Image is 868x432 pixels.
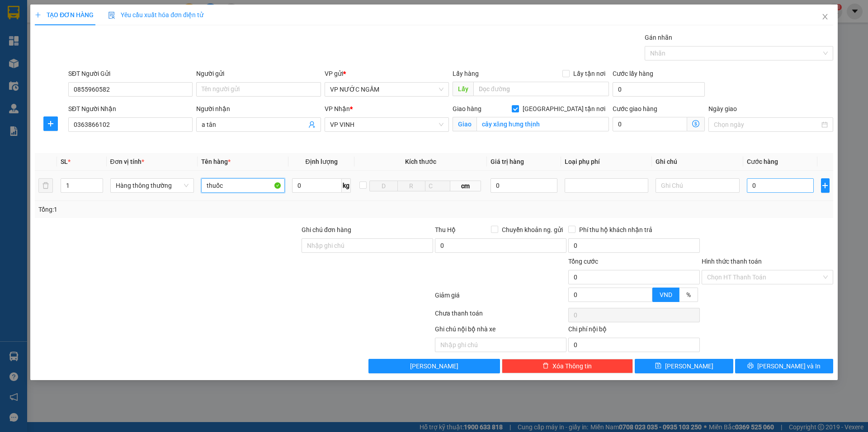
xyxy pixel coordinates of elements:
span: Tổng cước [568,258,598,265]
span: Giao hàng [453,105,481,112]
div: SĐT Người Nhận [68,104,193,114]
span: [GEOGRAPHIC_DATA] tận nơi [519,104,609,114]
input: R [397,181,425,191]
span: [PERSON_NAME] [665,361,713,371]
span: Xóa Thông tin [552,361,592,371]
span: save [655,362,661,370]
span: VP VINH [330,118,443,131]
span: user-add [308,121,316,128]
span: plus [821,182,829,189]
input: Cước giao hàng [613,117,687,131]
label: Ngày giao [708,105,737,112]
span: [PERSON_NAME] và In [757,361,821,371]
label: Cước lấy hàng [613,70,653,77]
div: Tổng: 1 [38,204,335,214]
div: Người nhận [196,104,321,114]
span: Đơn vị tính [110,158,144,165]
span: Lấy tận nơi [570,69,609,79]
button: Close [812,5,838,30]
th: Ghi chú [652,153,743,171]
span: Định lượng [305,158,337,165]
span: Hàng thông thường [116,179,189,192]
button: plus [821,178,830,193]
span: SL [61,158,68,165]
span: kg [342,178,351,193]
span: TẠO ĐƠN HÀNG [35,11,94,19]
span: Giao [453,117,476,131]
div: Người gửi [196,69,321,79]
span: Yêu cầu xuất hóa đơn điện tử [108,11,203,19]
button: deleteXóa Thông tin [502,359,633,373]
button: [PERSON_NAME] [368,359,500,373]
span: Lấy hàng [453,70,479,77]
div: Chưa thanh toán [434,308,567,324]
span: close [821,13,829,20]
div: Ghi chú nội bộ nhà xe [435,324,566,338]
span: Chuyển khoản ng. gửi [498,225,566,235]
label: Cước giao hàng [613,105,657,112]
input: D [369,181,397,191]
div: SĐT Người Gửi [68,69,193,79]
div: Giảm giá [434,290,567,306]
button: plus [43,116,58,131]
span: Cước hàng [747,158,778,165]
input: VD: Bàn, Ghế [201,178,285,193]
input: Cước lấy hàng [613,82,705,97]
span: % [686,291,691,298]
label: Hình thức thanh toán [702,258,762,265]
div: VP gửi [325,69,449,79]
input: Ghi chú đơn hàng [302,238,433,253]
input: 0 [491,178,558,193]
span: dollar-circle [692,120,699,127]
button: delete [38,178,53,193]
span: cm [450,181,481,191]
span: VND [660,291,672,298]
label: Ghi chú đơn hàng [302,226,351,233]
input: Dọc đường [473,82,609,96]
span: Thu Hộ [435,226,456,233]
input: Nhập ghi chú [435,338,566,352]
th: Loại phụ phí [561,153,652,171]
input: Ngày giao [714,120,819,130]
span: Lấy [453,82,473,96]
input: Ghi Chú [656,178,739,193]
button: save[PERSON_NAME] [635,359,733,373]
label: Gán nhãn [645,34,672,41]
span: Tên hàng [201,158,231,165]
span: Phí thu hộ khách nhận trả [576,225,656,235]
span: printer [747,362,754,370]
span: delete [542,362,549,370]
span: Kích thước [405,158,436,165]
input: Giao tận nơi [476,117,609,131]
button: printer[PERSON_NAME] và In [735,359,833,373]
span: [PERSON_NAME] [410,361,458,371]
input: C [425,181,450,191]
span: VP NƯỚC NGẦM [330,83,443,96]
div: Chi phí nội bộ [568,324,700,338]
span: plus [35,12,41,18]
span: Giá trị hàng [491,158,524,165]
span: VP Nhận [325,105,350,112]
span: plus [44,120,57,127]
img: icon [108,12,115,19]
